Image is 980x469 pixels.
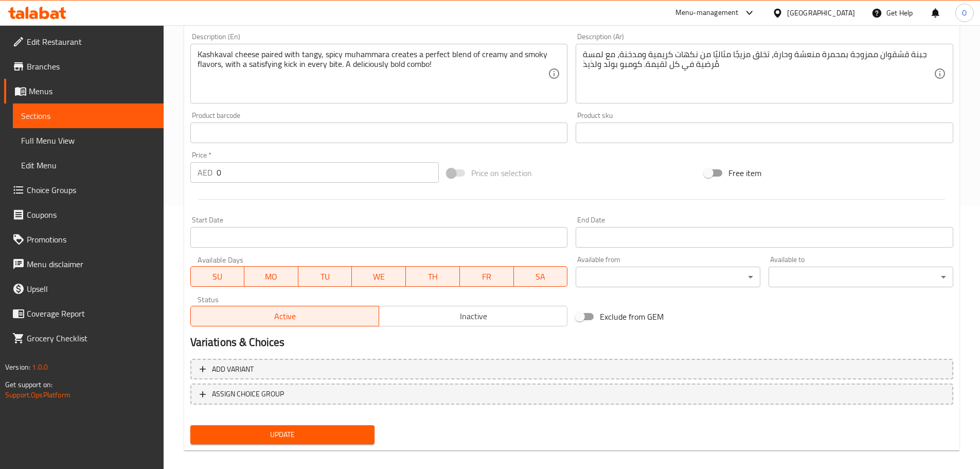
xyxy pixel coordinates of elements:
[29,85,155,97] span: Menus
[21,110,155,122] span: Sections
[410,269,456,284] span: TH
[379,306,567,326] button: Inactive
[27,283,155,295] span: Upsell
[4,29,164,54] a: Edit Restaurant
[27,307,155,320] span: Coverage Report
[298,266,352,287] button: TU
[27,233,155,246] span: Promotions
[962,7,967,19] span: O
[4,178,164,202] a: Choice Groups
[600,310,664,323] span: Exclude from GEM
[21,159,155,171] span: Edit Menu
[4,326,164,351] a: Grocery Checklist
[199,428,367,441] span: Update
[787,7,855,19] div: [GEOGRAPHIC_DATA]
[27,184,155,196] span: Choice Groups
[190,266,245,287] button: SU
[248,269,294,284] span: MO
[583,49,934,98] textarea: جبنة قشقوان ممزوجة بمحمرة منعشة وحارة، تخلق مزيجًا مثاليًا من نكهات كريمية ومدخنة، مع لمسة مُرضية...
[5,388,70,402] a: Support.OpsPlatform
[198,49,548,98] textarea: Kashkaval cheese paired with tangy, spicy muhammara creates a perfect blend of creamy and smoky f...
[13,128,164,153] a: Full Menu View
[4,252,164,276] a: Menu disclaimer
[4,79,164,103] a: Menus
[32,360,48,374] span: 1.0.0
[217,162,439,183] input: Please enter price
[460,266,514,287] button: FR
[195,309,375,324] span: Active
[212,388,284,401] span: ASSIGN CHOICE GROUP
[190,335,953,350] h2: Variations & Choices
[27,258,155,270] span: Menu disclaimer
[4,301,164,326] a: Coverage Report
[5,378,52,391] span: Get support on:
[190,306,379,326] button: Active
[406,266,460,287] button: TH
[728,167,761,179] span: Free item
[244,266,298,287] button: MO
[464,269,510,284] span: FR
[198,166,212,179] p: AED
[4,276,164,301] a: Upsell
[27,36,155,48] span: Edit Restaurant
[13,153,164,178] a: Edit Menu
[675,7,739,19] div: Menu-management
[21,134,155,147] span: Full Menu View
[518,269,564,284] span: SA
[383,309,563,324] span: Inactive
[190,425,375,444] button: Update
[769,267,953,287] div: ​
[212,363,254,376] span: Add variant
[356,269,402,284] span: WE
[514,266,568,287] button: SA
[190,359,953,380] button: Add variant
[471,167,532,179] span: Price on selection
[190,123,568,143] input: Please enter product barcode
[4,202,164,227] a: Coupons
[190,384,953,405] button: ASSIGN CHOICE GROUP
[27,209,155,221] span: Coupons
[195,269,241,284] span: SU
[5,360,30,374] span: Version:
[302,269,348,284] span: TU
[576,267,760,287] div: ​
[13,103,164,128] a: Sections
[352,266,406,287] button: WE
[27,60,155,73] span: Branches
[27,332,155,344] span: Grocery Checklist
[4,54,164,79] a: Branches
[576,123,953,143] input: Please enter product sku
[4,227,164,252] a: Promotions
